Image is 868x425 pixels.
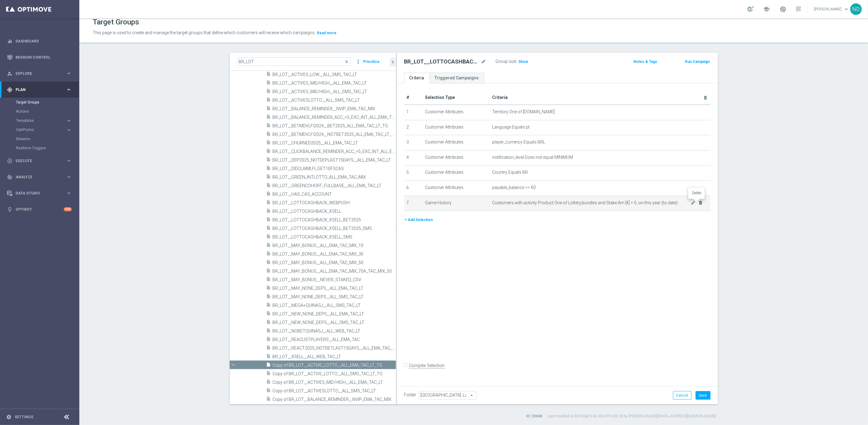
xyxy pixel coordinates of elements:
[390,59,396,65] i: chevron_left
[16,119,66,122] div: Templates
[266,89,271,96] i: insert_drive_file
[266,148,271,155] i: insert_drive_file
[266,260,271,267] i: insert_drive_file
[273,388,396,394] span: Copy of BR_LOT__ACTIVESLOTTO__ALL_SMS_TAC_LT
[266,388,271,395] i: insert_drive_file
[430,73,484,83] a: Triggered Campaigns
[698,200,703,205] i: delete_forever
[266,174,271,181] i: insert_drive_file
[273,354,396,359] span: BR_LOT__XSELL__ALL_WEB_TAC_LT
[404,105,423,120] td: 1
[7,207,13,212] i: lightbulb
[266,362,271,369] i: insert_drive_file
[519,60,528,64] span: Show
[273,158,396,163] span: BR_LOT__DEP2025_NOTDEPLAST15DAYS__ALL_EMA_TAC_LT
[492,140,546,145] span: player_currency Equals BRL
[7,207,72,212] div: lightbulb Optibot +10
[16,118,72,123] button: Templates keyboard_arrow_right
[266,354,271,361] i: insert_drive_file
[362,58,380,66] button: Prioritize
[273,98,396,103] span: BR_LOT__ACTIVESLOTTO__ALL_SMS_TAC_LT
[355,57,361,66] i: more_vert
[16,128,66,132] div: OptiPromo
[266,319,271,326] i: insert_drive_file
[266,268,271,275] i: insert_drive_file
[266,379,271,386] i: insert_drive_file
[266,396,271,403] i: insert_drive_file
[481,58,487,65] i: mode_edit
[273,252,396,257] span: BR_LOT__MAY_BONUS__ALL_EMA_TAC_MIX_30
[6,414,12,420] i: settings
[273,132,396,137] span: BR_LOT__BETMDVLFI2024__NOTBET2025_ALL_EMA_TAC_LT_TG
[273,320,396,325] span: BR_LOT__NEW_NONE_DEPS__ALL_SMS_TAC_LT
[273,277,396,282] span: BR_LOT__MAY_BONUS__NEVER_STAKED_CSV
[7,191,72,196] button: Data Studio keyboard_arrow_right
[7,71,72,76] div: person_search Explore keyboard_arrow_right
[7,174,13,180] i: track_changes
[273,226,396,231] span: BR_LOT__LOTTOCASHBACK_XSELL_BET2025_SMS
[7,158,72,163] button: play_circle_outline Execute keyboard_arrow_right
[16,100,63,105] a: Target Groups
[404,58,480,65] h2: BR_LOT__LOTTOCASHBACK_XSELL_HAS_CASINO_ACCOUNT
[273,72,396,77] span: BR_LOT__ACTIVES_LOW__ALL_SMS_TAC_LT
[273,140,396,146] span: BR_LOT__CHURNED2025__ALL_EMA_TAC_LT
[273,371,396,376] span: Copy of BR_LOT__ACTIVE_LOTTO__ALL_SMS_TAC_LT_TG
[423,165,490,181] td: Customer Attributes
[273,346,396,351] span: BR_LOT__REACT2025_NOTBETLAST15DAYS__ALL_EMA_TAC_LT_TG
[266,191,271,198] i: insert_drive_file
[390,58,396,66] button: chevron_left
[266,165,271,173] i: insert_drive_file
[273,337,396,342] span: BR_LOT__REACLISTPLAYERS__ALL_EMA_TAC
[7,174,66,180] div: Analyze
[404,120,423,135] td: 2
[16,125,79,134] div: OptiPromo
[266,251,271,258] i: insert_drive_file
[763,6,770,13] span: school
[273,123,396,129] span: BR_LOT__BETMDVLFI2024__BET2025_ALL_EMA_TAC_LT_TG
[16,88,66,92] span: Plan
[266,71,271,78] i: insert_drive_file
[266,131,271,138] i: insert_drive_file
[7,175,72,180] button: track_changes Analyze keyboard_arrow_right
[423,135,490,151] td: Customer Attributes
[7,87,72,92] button: gps_fixed Plan keyboard_arrow_right
[16,119,60,122] span: Templates
[7,71,13,76] i: person_search
[16,98,79,107] div: Target Groups
[548,414,716,419] label: Last modified on [DATE] at 9:36 AM UTC+02:00 by [PERSON_NAME][EMAIL_ADDRESS][DOMAIN_NAME]
[492,170,528,175] span: Country Equals BR
[7,71,66,76] div: Explore
[423,150,490,165] td: Customer Attributes
[404,73,430,83] a: Criteria
[7,201,72,217] div: Optibot
[7,55,72,60] div: Mission Control
[404,135,423,151] td: 3
[273,234,396,240] span: BR_LOT__LOTTOCASHBACK_XSELL_SMS
[703,95,708,100] i: delete_forever
[266,123,271,130] i: insert_drive_file
[273,166,396,171] span: BR_LOT__DIDCLAIMLFI_GET10FSCAS
[696,391,711,400] button: Save
[66,174,72,180] i: keyboard_arrow_right
[16,128,60,132] span: OptiPromo
[273,286,396,291] span: BR_LOT__MAY_NONE_DEPS__ALL_EMA_TAC_LT
[492,95,508,100] span: Criteria
[266,80,271,87] i: insert_drive_file
[691,200,696,205] i: mode_edit
[16,127,72,132] button: OptiPromo keyboard_arrow_right
[423,91,490,105] th: Selection Type
[273,303,396,308] span: BR_LOT__MEGA&#x2B;QUINASJ__ALL_SMS_TAC_LT
[16,136,63,141] a: Streams
[93,18,139,27] h1: Target Groups
[404,91,423,105] th: #
[7,39,72,44] div: equalizer Dashboard
[266,114,271,121] i: insert_drive_file
[266,242,271,249] i: insert_drive_file
[273,183,396,188] span: BR_LOT__GREENCOHORT_FULLBASE__ALL_EMA_TAC_LT
[273,149,396,154] span: BR_LOT__CLICKBALANCE_REMINDER_ACC_&gt;5_EXC_INT_ALL_EMA_TAC_MIX
[266,97,271,104] i: insert_drive_file
[66,190,72,196] i: keyboard_arrow_right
